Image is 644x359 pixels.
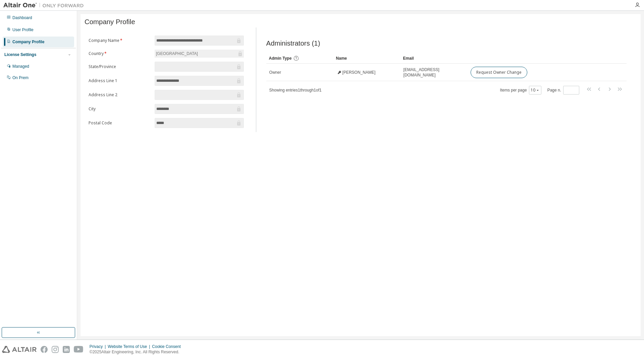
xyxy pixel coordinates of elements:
[89,38,151,43] label: Company Name
[269,70,281,75] span: Owner
[12,39,44,45] div: Company Profile
[89,106,151,112] label: City
[500,86,541,95] span: Items per page
[63,346,70,353] img: linkedin.svg
[89,92,151,98] label: Address Line 2
[152,344,184,349] div: Cookie Consent
[90,349,185,355] p: © 2025 Altair Engineering, Inc. All Rights Reserved.
[4,52,36,57] div: License Settings
[547,86,579,95] span: Page n.
[108,344,152,349] div: Website Terms of Use
[89,51,151,56] label: Country
[403,53,465,64] div: Email
[12,75,29,80] div: On Prem
[266,40,320,47] span: Administrators (1)
[12,15,32,20] div: Dashboard
[3,2,87,9] img: Altair One
[41,346,48,353] img: facebook.svg
[89,120,151,126] label: Postal Code
[531,87,540,93] button: 10
[89,64,151,69] label: State/Province
[269,56,292,61] span: Admin Type
[336,53,398,64] div: Name
[342,70,376,75] span: [PERSON_NAME]
[155,50,199,57] div: [GEOGRAPHIC_DATA]
[90,344,108,349] div: Privacy
[52,346,59,353] img: instagram.svg
[12,64,29,69] div: Managed
[269,88,322,93] span: Showing entries 1 through 1 of 1
[89,78,151,83] label: Address Line 1
[74,346,84,353] img: youtube.svg
[471,67,527,78] button: Request Owner Change
[2,346,37,353] img: altair_logo.svg
[155,50,244,58] div: [GEOGRAPHIC_DATA]
[85,18,135,26] span: Company Profile
[12,27,34,33] div: User Profile
[404,67,465,78] span: [EMAIL_ADDRESS][DOMAIN_NAME]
